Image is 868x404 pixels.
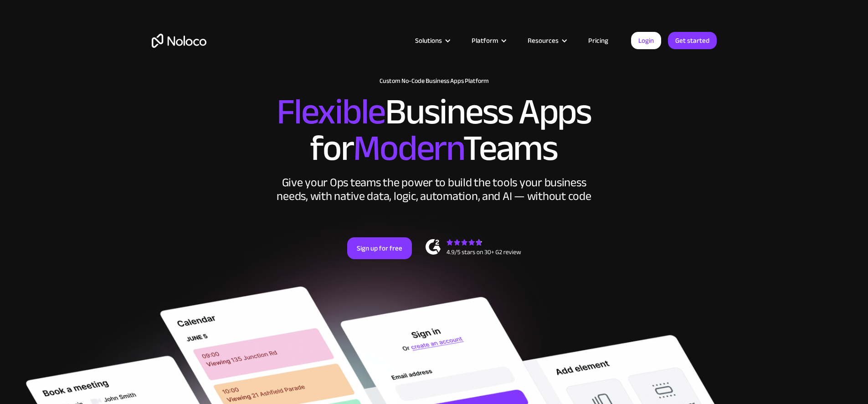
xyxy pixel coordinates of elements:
div: Give your Ops teams the power to build the tools your business needs, with native data, logic, au... [275,176,594,203]
a: Sign up for free [347,237,412,259]
div: Solutions [404,35,460,46]
a: home [152,34,206,48]
div: Platform [472,35,498,46]
div: Platform [460,35,516,46]
a: Pricing [577,35,620,46]
div: Resources [516,35,577,46]
div: Resources [528,35,559,46]
div: Solutions [415,35,442,46]
a: Login [631,32,661,49]
h2: Business Apps for Teams [152,94,717,167]
span: Flexible [277,78,385,146]
a: Get started [668,32,717,49]
span: Modern [353,114,463,182]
